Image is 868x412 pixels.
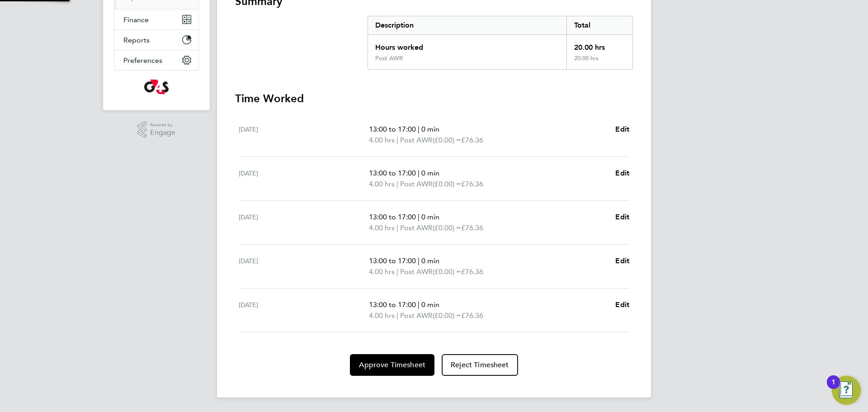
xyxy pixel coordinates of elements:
[239,212,369,233] div: [DATE]
[566,55,632,69] div: 20.00 hrs
[369,125,416,133] span: 13:00 to 17:00
[433,223,461,232] span: (£0.00) =
[396,136,398,144] span: |
[400,135,433,146] span: Post AWR
[114,50,198,70] button: Preferences
[433,267,461,276] span: (£0.00) =
[369,256,416,265] span: 13:00 to 17:00
[433,311,461,320] span: (£0.00) =
[421,256,439,265] span: 0 min
[615,213,629,221] span: Edit
[615,299,629,310] a: Edit
[831,382,835,394] div: 1
[615,169,629,177] span: Edit
[418,300,420,309] span: |
[421,125,439,133] span: 0 min
[368,16,633,70] div: Summary
[615,256,629,266] a: Edit
[615,124,629,135] a: Edit
[451,360,509,369] span: Reject Timesheet
[615,125,629,133] span: Edit
[123,56,162,65] span: Preferences
[369,169,416,177] span: 13:00 to 17:00
[418,213,420,221] span: |
[123,36,150,44] span: Reports
[418,125,420,133] span: |
[461,223,483,232] span: £76.36
[239,124,369,146] div: [DATE]
[369,300,416,309] span: 13:00 to 17:00
[566,35,632,55] div: 20.00 hrs
[433,180,461,188] span: (£0.00) =
[239,256,369,277] div: [DATE]
[369,136,395,144] span: 4.00 hrs
[615,256,629,265] span: Edit
[369,223,395,232] span: 4.00 hrs
[359,360,425,369] span: Approve Timesheet
[369,267,395,276] span: 4.00 hrs
[421,300,439,309] span: 0 min
[400,179,433,189] span: Post AWR
[150,129,175,137] span: Engage
[369,180,395,188] span: 4.00 hrs
[615,300,629,309] span: Edit
[418,169,420,177] span: |
[832,376,861,405] button: Open Resource Center, 1 new notification
[137,121,176,138] a: Powered byEngage
[421,213,439,221] span: 0 min
[369,311,395,320] span: 4.00 hrs
[461,311,483,320] span: £76.36
[400,223,433,233] span: Post AWR
[461,136,483,144] span: £76.36
[400,266,433,277] span: Post AWR
[369,213,416,221] span: 13:00 to 17:00
[239,168,369,189] div: [DATE]
[615,168,629,179] a: Edit
[442,354,518,376] button: Reject Timesheet
[368,35,566,55] div: Hours worked
[396,267,398,276] span: |
[375,55,403,62] div: Post AWR
[461,267,483,276] span: £76.36
[123,15,149,24] span: Finance
[114,80,199,94] a: Go to home page
[114,9,198,29] button: Finance
[566,16,632,34] div: Total
[396,180,398,188] span: |
[400,310,433,321] span: Post AWR
[350,354,434,376] button: Approve Timesheet
[396,223,398,232] span: |
[615,212,629,223] a: Edit
[461,180,483,188] span: £76.36
[235,91,633,106] h3: Time Worked
[150,121,175,129] span: Powered by
[396,311,398,320] span: |
[239,299,369,321] div: [DATE]
[144,80,169,94] img: g4s-logo-retina.png
[368,16,566,34] div: Description
[433,136,461,144] span: (£0.00) =
[421,169,439,177] span: 0 min
[418,256,420,265] span: |
[114,30,198,50] button: Reports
